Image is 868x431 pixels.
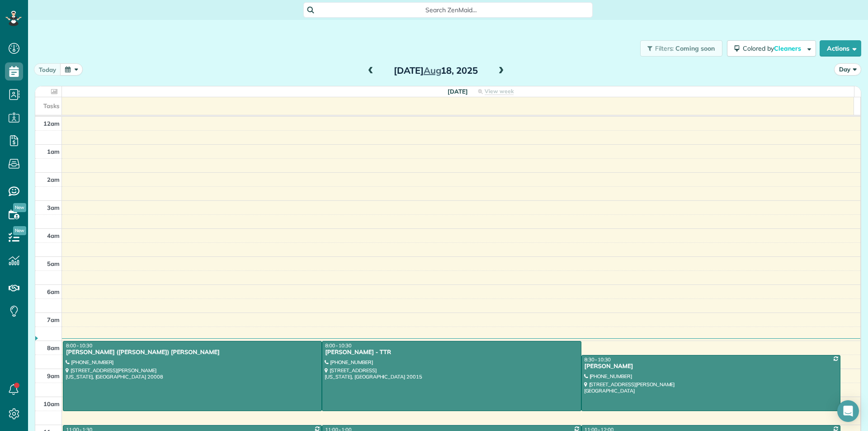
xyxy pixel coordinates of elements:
span: 1am [47,148,60,155]
span: [DATE] [448,88,468,95]
span: New [13,203,26,212]
div: [PERSON_NAME] [584,363,838,370]
span: View week [485,88,514,95]
span: Colored by [743,44,804,52]
button: Colored byCleaners [727,40,816,57]
button: Day [834,63,861,76]
h2: [DATE] 18, 2025 [379,66,492,76]
span: 8:30 - 10:30 [585,356,611,363]
span: 10am [43,400,60,407]
span: Coming soon [675,44,715,52]
span: 9am [47,372,60,379]
span: 7am [47,316,60,323]
span: 12am [43,120,60,127]
span: Tasks [43,102,60,109]
span: 8am [47,344,60,351]
span: Filters: [655,44,674,52]
span: New [13,226,26,235]
span: 5am [47,260,60,267]
span: 4am [47,232,60,239]
button: Actions [820,40,861,57]
span: 8:00 - 10:30 [325,342,351,349]
span: 3am [47,204,60,211]
span: 2am [47,176,60,183]
div: [PERSON_NAME] ([PERSON_NAME]) [PERSON_NAME] [66,349,319,356]
span: 6am [47,288,60,295]
span: Cleaners [774,44,802,52]
div: Open Intercom Messenger [837,400,859,422]
span: 8:00 - 10:30 [66,342,92,349]
span: Aug [424,65,441,76]
button: today [34,63,61,76]
div: [PERSON_NAME] - TTR [325,349,578,356]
